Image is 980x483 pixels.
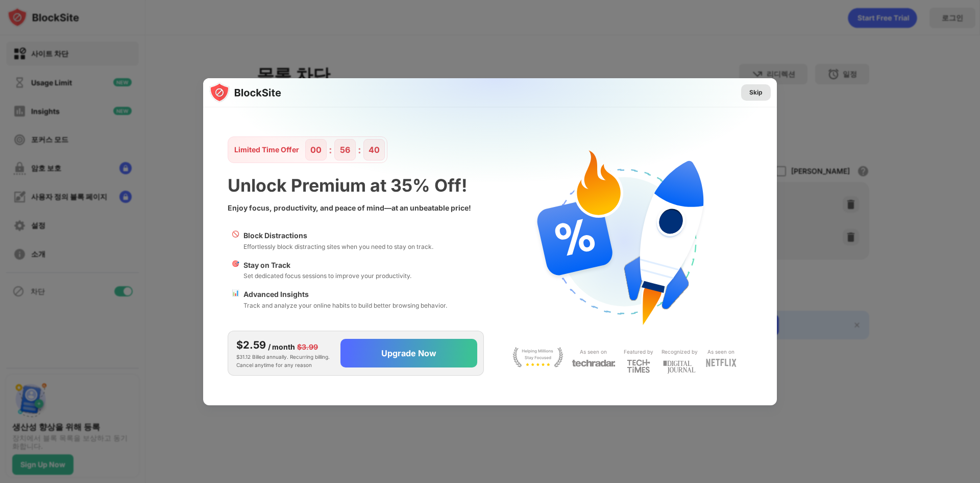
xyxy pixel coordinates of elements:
[627,359,650,373] img: light-techtimes.svg
[661,347,698,357] div: Recognized by
[236,337,332,369] div: $31.12 Billed annually. Recurring billing. Cancel anytime for any reason
[707,347,734,357] div: As seen on
[749,87,763,98] div: Skip
[243,289,447,300] div: Advanced Insights
[706,359,737,367] img: light-netflix.svg
[297,341,318,353] div: $3.99
[236,337,266,353] div: $2.59
[512,347,563,367] img: light-stay-focus.svg
[209,78,783,281] img: gradient.svg
[624,347,653,357] div: Featured by
[243,301,447,310] div: Track and analyze your online habits to build better browsing behavior.
[663,359,696,376] img: light-digital-journal.svg
[580,347,607,357] div: As seen on
[381,348,436,358] div: Upgrade Now
[268,341,295,353] div: / month
[572,359,616,367] img: light-techradar.svg
[232,289,239,310] div: 📊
